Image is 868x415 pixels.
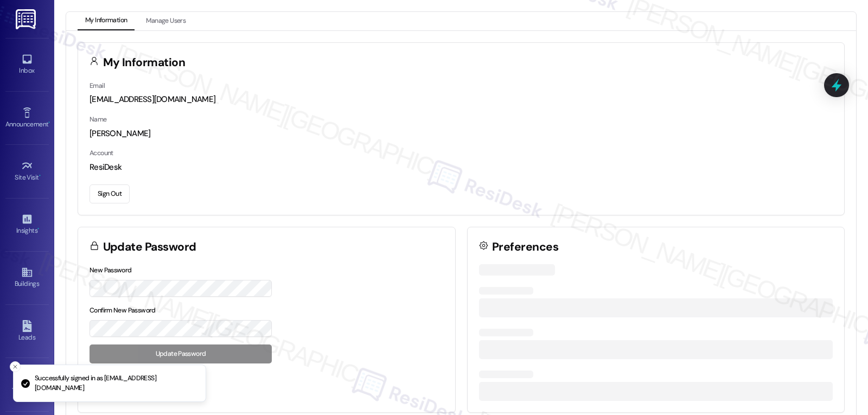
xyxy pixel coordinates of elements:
[90,149,113,157] label: Account
[10,361,21,372] button: Close toast
[37,225,39,233] span: •
[5,370,49,399] a: Templates •
[90,115,107,124] label: Name
[5,157,49,186] a: Site Visit •
[5,263,49,292] a: Buildings
[138,12,193,30] button: Manage Users
[78,12,135,30] button: My Information
[5,50,49,79] a: Inbox
[48,119,50,126] span: •
[5,210,49,239] a: Insights •
[90,162,833,173] div: ResiDesk
[16,9,38,29] img: ResiDesk Logo
[103,241,196,253] h3: Update Password
[90,266,132,274] label: New Password
[90,184,130,203] button: Sign Out
[90,81,105,90] label: Email
[39,172,41,180] span: •
[35,374,197,393] p: Successfully signed in as [EMAIL_ADDRESS][DOMAIN_NAME]
[5,317,49,346] a: Leads
[90,94,833,105] div: [EMAIL_ADDRESS][DOMAIN_NAME]
[90,128,833,139] div: [PERSON_NAME]
[90,306,156,315] label: Confirm New Password
[492,241,558,253] h3: Preferences
[103,57,186,68] h3: My Information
